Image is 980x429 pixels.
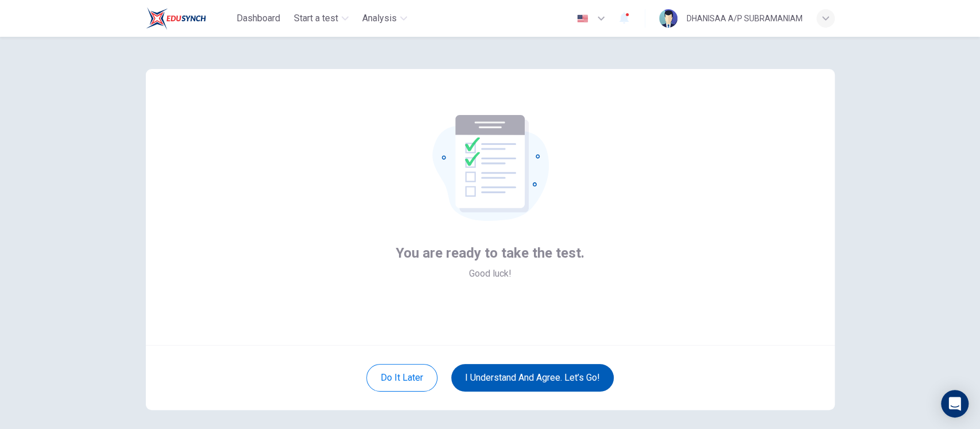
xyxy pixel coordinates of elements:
img: Profile picture [659,9,677,28]
span: Analysis [362,12,397,25]
button: Dashboard [232,8,285,29]
button: Do it later [366,364,437,392]
button: Start a test [289,8,353,29]
span: You are ready to take the test. [396,244,584,262]
img: EduSynch logo [146,7,206,30]
span: Start a test [294,12,338,25]
img: en [575,14,590,23]
span: Good luck! [469,267,512,281]
button: Analysis [358,8,412,29]
a: EduSynch logo [146,7,233,30]
div: Open Intercom Messenger [941,390,969,417]
div: DHANISAA A/P SUBRAMANIAM [687,12,803,25]
span: Dashboard [237,12,280,25]
button: I understand and agree. Let’s go! [451,364,614,392]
